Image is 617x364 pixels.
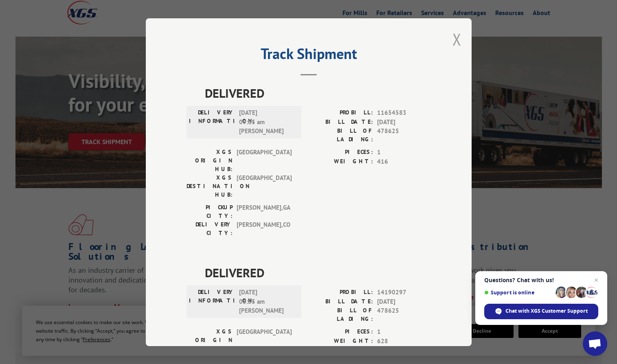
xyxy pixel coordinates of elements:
span: 14190297 [377,288,431,297]
span: Close chat [591,275,601,285]
span: DELIVERED [205,84,431,102]
span: [PERSON_NAME] , GA [237,203,292,220]
span: Chat with XGS Customer Support [505,307,588,315]
span: 1 [377,327,431,337]
span: [DATE] 08:55 am [PERSON_NAME] [239,288,294,316]
label: BILL OF LADING: [309,127,373,144]
span: [DATE] [377,117,431,127]
span: 478625 [377,127,431,144]
span: [GEOGRAPHIC_DATA] [237,327,292,353]
label: DELIVERY CITY: [187,220,233,237]
label: BILL OF LADING: [309,306,373,323]
label: PROBILL: [309,288,373,297]
span: Questions? Chat with us! [484,277,598,283]
span: [GEOGRAPHIC_DATA] [237,148,292,173]
button: Close modal [452,29,461,50]
span: DELIVERED [205,263,431,282]
label: XGS ORIGIN HUB: [187,148,233,173]
span: 478625 [377,306,431,323]
span: 11654583 [377,108,431,118]
span: 416 [377,157,431,166]
label: BILL DATE: [309,117,373,127]
label: WEIGHT: [309,157,373,166]
label: BILL DATE: [309,297,373,306]
h2: Track Shipment [187,48,431,64]
span: 1 [377,148,431,157]
label: PROBILL: [309,108,373,118]
label: DELIVERY INFORMATION: [189,108,235,136]
span: [DATE] [377,297,431,306]
span: Support is online [484,289,553,296]
label: DELIVERY INFORMATION: [189,288,235,316]
div: Open chat [583,331,607,356]
span: 628 [377,336,431,346]
label: PIECES: [309,327,373,337]
label: XGS DESTINATION HUB: [187,173,233,199]
label: WEIGHT: [309,336,373,346]
span: [GEOGRAPHIC_DATA] [237,173,292,199]
span: [DATE] 09:05 am [PERSON_NAME] [239,108,294,136]
label: PIECES: [309,148,373,157]
span: [PERSON_NAME] , CO [237,220,292,237]
label: XGS ORIGIN HUB: [187,327,233,353]
label: PICKUP CITY: [187,203,233,220]
div: Chat with XGS Customer Support [484,304,598,319]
